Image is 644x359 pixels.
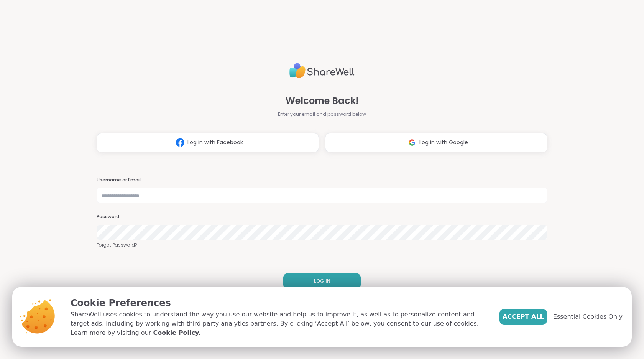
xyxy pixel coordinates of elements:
span: Enter your email and password below [278,111,366,118]
a: Cookie Policy. [153,328,200,338]
a: Forgot Password? [97,242,547,249]
p: ShareWell uses cookies to understand the way you use our website and help us to improve it, as we... [71,310,487,338]
span: Log in with Google [419,138,468,147]
span: Essential Cookies Only [553,312,623,321]
img: ShareWell Logomark [173,135,187,150]
button: LOG IN [283,273,361,289]
img: ShareWell Logomark [405,135,419,150]
img: ShareWell Logo [289,60,355,82]
button: Log in with Google [325,133,547,152]
h3: Password [97,214,547,220]
button: Log in with Facebook [97,133,319,152]
button: Accept All [499,309,547,325]
p: Cookie Preferences [71,296,487,310]
span: LOG IN [314,278,330,285]
span: Accept All [503,312,544,321]
span: Welcome Back! [286,94,359,108]
h3: Username or Email [97,177,547,183]
span: Log in with Facebook [187,138,243,147]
